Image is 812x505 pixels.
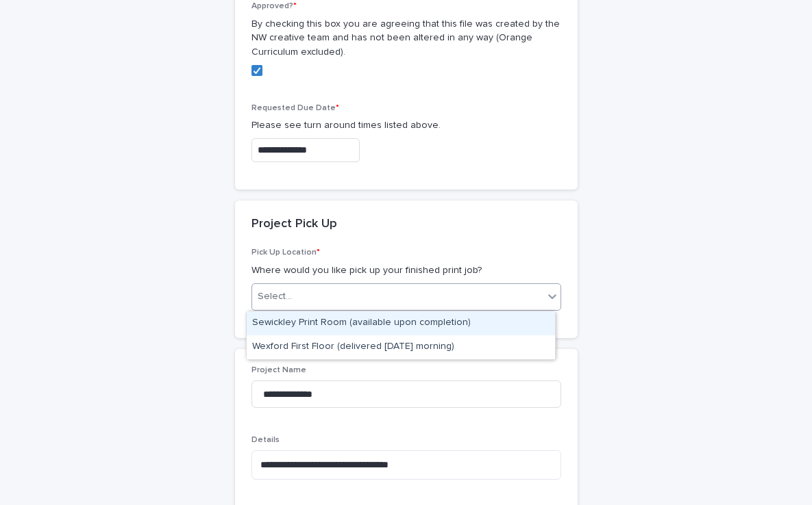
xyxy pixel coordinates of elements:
h2: Project Pick Up [251,217,337,232]
span: Approved? [251,2,297,10]
span: Project Name [251,366,306,374]
p: Where would you like pick up your finished print job? [251,263,561,278]
div: Wexford First Floor (delivered Wednesday morning) [247,335,555,359]
span: Requested Due Date [251,104,339,112]
div: Select... [258,289,292,304]
div: Sewickley Print Room (available upon completion) [247,311,555,335]
p: By checking this box you are agreeing that this file was created by the NW creative team and has ... [251,17,561,60]
span: Pick Up Location [251,248,320,257]
span: Details [251,436,280,444]
p: Please see turn around times listed above. [251,118,561,133]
